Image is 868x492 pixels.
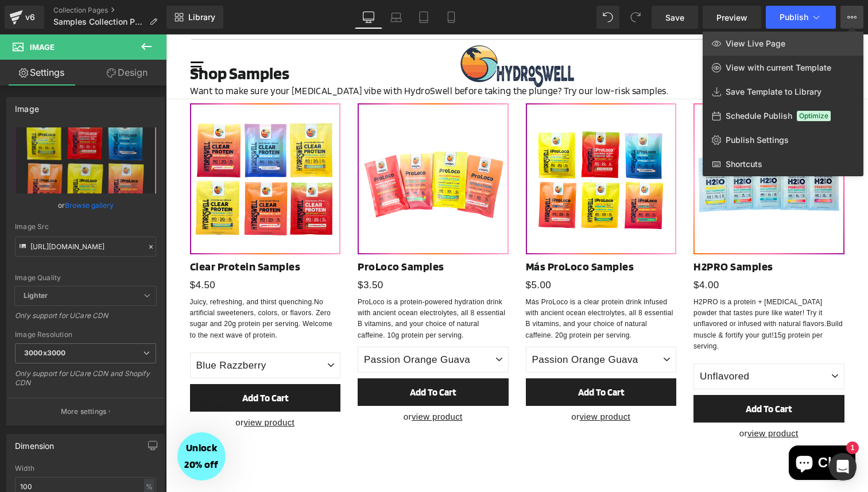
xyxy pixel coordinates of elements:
[528,262,679,317] p: H2PRO is a protein + [MEDICAL_DATA] powder that tastes pure like water! Try it unflavored or infu...
[15,311,156,328] div: Only support for UCare CDN
[24,241,50,262] span: $4.50
[528,241,553,262] span: $4.00
[360,241,386,262] span: $5.00
[15,199,156,211] div: or
[726,111,792,121] span: Schedule Publish
[726,38,785,49] span: View Live Page
[716,11,747,24] span: Preview
[30,42,55,52] span: Image
[15,274,156,282] div: Image Quality
[24,381,175,395] p: or
[15,369,156,395] div: Only support for UCare CDN and Shopify CDN
[18,407,52,436] span: Unlock 20% off
[528,392,679,406] p: or
[360,225,468,239] b: Más ProLoco Samples
[15,464,156,472] div: Width
[15,223,156,231] div: Image Src
[726,159,762,169] span: Shortcuts
[15,331,156,339] div: Image Resolution
[528,297,657,316] span: 15g protein per serving.
[53,6,166,15] a: Collection Pages
[355,6,382,29] a: Desktop
[192,262,343,307] p: ProLoco is a protein-powered hydration drink with ancient ocean electrolytes, all 8 essential B v...
[24,262,175,307] p: Juicy, refreshing, and thirst quenching.
[246,377,297,387] a: view product
[528,361,679,388] button: Add To Cart
[528,225,607,239] b: H2PRO Samples
[410,6,437,29] a: Tablet
[840,6,863,29] button: View Live PageView with current TemplateSave Template to LibrarySchedule PublishOptimizePublish S...
[166,6,223,29] a: New Library
[11,398,60,446] div: Unlock 20% off
[382,6,410,29] a: Laptop
[188,12,215,22] span: Library
[23,10,37,25] div: v6
[413,377,464,387] a: view product
[703,6,761,29] a: Preview
[829,453,857,481] div: Open Intercom Messenger
[797,111,831,121] span: Optimize
[528,285,677,304] span: Build muscle & fortify your gut!
[192,344,343,371] button: Add To Cart
[360,375,511,389] p: or
[192,375,343,389] p: or
[726,63,831,73] span: View with current Template
[619,411,693,448] inbox-online-store-chat: Shopify online store chat
[596,6,619,29] button: Undo
[665,11,684,24] span: Save
[412,352,458,363] span: Add To Cart
[580,369,626,380] span: Add To Cart
[15,98,39,114] div: Image
[24,49,679,64] p: Want to make sure your [MEDICAL_DATA] vibe with HydroSwell before taking the plunge? Try our low-...
[76,358,122,369] span: Add To Cart
[65,195,114,215] a: Browse gallery
[24,291,48,300] b: Lighter
[15,237,156,257] input: Link
[24,225,135,239] b: Clear Protein Samples
[24,28,123,49] b: Shop Samples
[766,6,836,29] button: Publish
[582,394,633,404] a: view product
[192,225,278,239] b: ProLoco Samples
[24,264,167,305] span: No artificial sweeteners, colors, or flavors. Zero sugar and 20g protein per serving. Welcome to ...
[53,17,145,26] span: Samples Collection Page
[726,135,789,145] span: Publish Settings
[5,6,44,29] a: v6
[24,348,65,357] b: 3000x3000
[360,262,511,307] p: Más ProLoco is a clear protein drink infused with ancient ocean electrolytes, all 8 essential B v...
[77,383,129,393] a: view product
[780,13,808,22] span: Publish
[86,60,169,86] a: Design
[360,344,511,371] button: Add To Cart
[24,350,175,377] button: Add To Cart
[7,398,164,425] button: More settings
[61,406,107,417] p: More settings
[15,435,55,451] div: Dimension
[437,6,465,29] a: Mobile
[244,352,290,363] span: Add To Cart
[624,6,647,29] button: Redo
[192,241,218,262] span: $3.50
[726,87,821,97] span: Save Template to Library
